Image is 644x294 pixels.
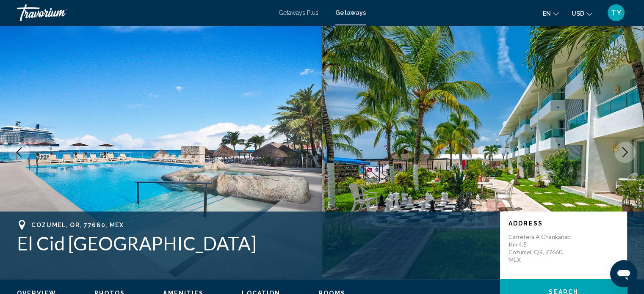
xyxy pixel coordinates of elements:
p: Address [509,220,619,227]
a: Getaways [335,9,366,16]
a: Getaways Plus [279,9,318,16]
iframe: Button to launch messaging window [610,260,637,287]
span: en [543,10,551,17]
span: USD [572,10,584,17]
h1: El Cid [GEOGRAPHIC_DATA] [17,232,492,254]
button: Next image [614,142,636,163]
button: Previous image [8,142,30,163]
button: Change language [543,7,559,19]
a: Travorium [17,4,270,21]
span: Cozumel, QR, 77660, MEX [31,222,124,228]
button: User Menu [605,4,627,22]
button: Change currency [572,7,592,19]
span: TY [611,8,622,17]
p: Carretera a Chankanab Km 4.5 Cozumel, QR, 77660, MEX [509,233,576,264]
